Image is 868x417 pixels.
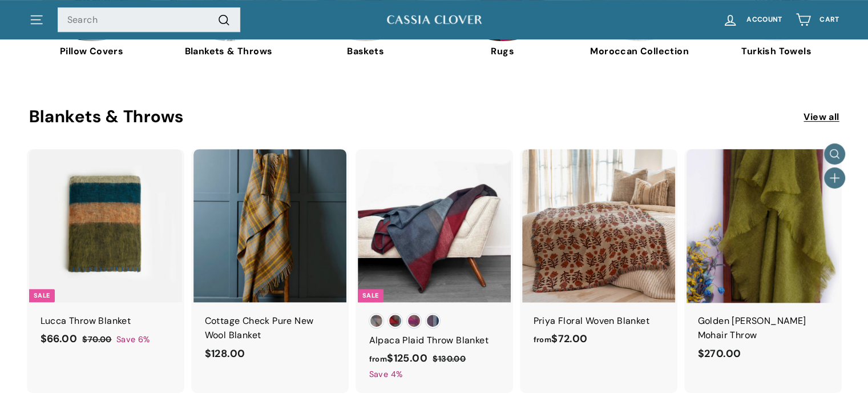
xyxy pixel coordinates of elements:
[205,347,245,360] span: $128.00
[440,44,566,59] span: Rugs
[369,351,427,365] span: $125.00
[29,107,804,126] h2: Blankets & Throws
[29,149,182,302] img: A striped throw blanket with varying shades of olive green, deep teal, mustard, and beige, with a...
[698,347,741,360] span: $270.00
[577,44,703,59] span: Moroccan Collection
[82,334,111,344] span: $70.00
[433,354,466,364] span: $130.00
[534,335,552,344] span: from
[714,44,839,59] span: Turkish Towels
[193,149,346,374] a: Cottage Check Pure New Wool Blanket
[29,44,155,59] span: Pillow Covers
[358,149,511,393] a: Sale Alpaca Plaid Throw Blanket Save 4%
[41,314,171,328] div: Lucca Throw Blanket
[804,110,839,125] a: View all
[687,149,839,374] a: Golden [PERSON_NAME] Mohair Throw
[166,44,292,59] span: Blankets & Throws
[369,333,499,348] div: Alpaca Plaid Throw Blanket
[29,149,182,359] a: Sale A striped throw blanket with varying shades of olive green, deep teal, mustard, and beige, w...
[205,314,335,343] div: Cottage Check Pure New Wool Blanket
[534,314,664,328] div: Priya Floral Woven Blanket
[716,3,789,37] a: Account
[41,332,77,346] span: $66.00
[698,314,828,343] div: Golden [PERSON_NAME] Mohair Throw
[369,354,387,364] span: from
[746,16,782,23] span: Account
[116,333,150,346] span: Save 6%
[522,149,675,359] a: Priya Floral Woven Blanket
[358,289,383,302] div: Sale
[789,3,846,37] a: Cart
[819,16,839,23] span: Cart
[303,44,429,59] span: Baskets
[534,332,588,346] span: $72.00
[369,368,403,381] span: Save 4%
[29,289,55,302] div: Sale
[58,7,240,33] input: Search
